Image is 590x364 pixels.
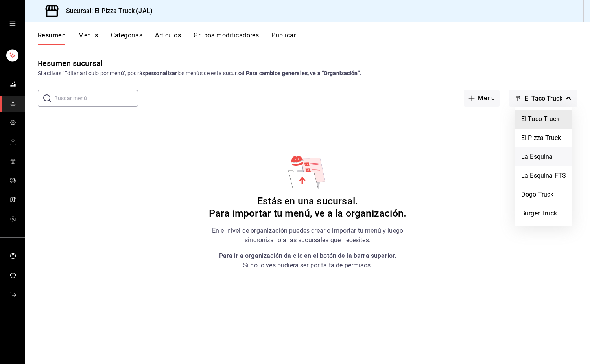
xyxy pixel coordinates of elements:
li: Burger Truck [515,204,572,223]
li: Dogo Truck [515,185,572,204]
li: La Esquina FTS [515,166,572,185]
li: La Esquina [515,147,572,166]
li: El Pizza Truck [515,129,572,147]
li: El Taco Truck [515,110,572,129]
